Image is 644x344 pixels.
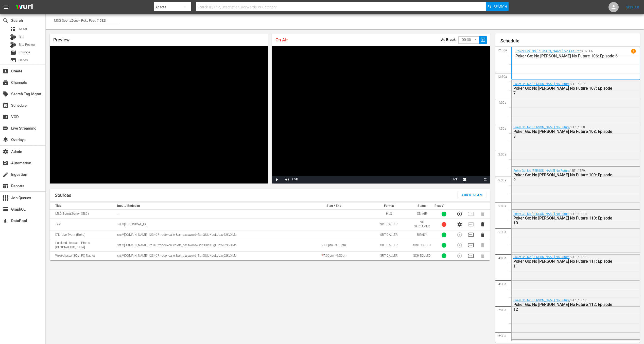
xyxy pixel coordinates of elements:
[458,191,486,199] button: Add Stream
[10,26,16,32] span: Asset
[301,251,367,260] td: 7:00pm - 9:30pm
[3,160,9,166] span: Automation
[282,176,292,183] button: Unmute
[580,49,581,53] p: /
[513,86,613,96] div: Poker Go: No [PERSON_NAME] No Future 107: Episode 7
[10,57,16,63] span: Series
[513,299,569,302] a: Poker Go: No [PERSON_NAME] No Future
[272,176,282,183] button: Play
[411,210,433,218] td: ON AIR
[513,212,613,225] div: / SE1 / EP10:
[3,183,9,189] span: Reports
[10,50,16,56] span: Episode
[513,302,613,312] div: Poker Go: No [PERSON_NAME] No Future 112: Episode 12
[411,218,433,230] td: NO STREAMER
[452,178,457,181] span: LIVE
[513,212,569,216] a: Poker Go: No [PERSON_NAME] No Future
[367,239,411,251] td: SRT CALLER
[272,46,490,183] div: Video Player
[513,82,569,86] a: Poker Go: No [PERSON_NAME] No Future
[515,49,580,53] a: Poker Go: No [PERSON_NAME] No Future
[3,91,9,97] span: Search Tag Mgmt
[513,169,569,173] a: Poker Go: No [PERSON_NAME] No Future
[367,230,411,239] td: SRT CALLER
[117,233,299,237] p: srt://[DOMAIN_NAME]:12340?mode=caller&srt_password=Bpn3SIoKugLUcxv62kVXMb
[12,1,37,13] img: ans4CAIJ8jUAAAAAAAAAAAAAAAAAAAAAAAAgQb4GAAAAAAAAAAAAAAAAAAAAAAAAJMjXAAAAAAAAAAAAAAAAAAAAAAAAgAT5G...
[19,50,30,55] span: Episode
[321,254,323,256] sup: + 6
[275,37,288,42] span: On Air
[480,222,485,227] button: Delete
[3,68,9,74] span: Create
[367,210,411,218] td: HLS
[50,251,116,260] td: Westchester SC at FC Naples
[626,5,639,9] a: Sign Out
[367,202,411,210] th: Format
[53,37,69,42] span: Preview
[513,216,613,225] div: Poker Go: No [PERSON_NAME] No Future 110: Episode 10
[50,210,116,218] td: MSG SportsZone (1582)
[457,211,462,217] button: Preview Stream
[461,192,482,198] span: Add Stream
[117,243,299,247] p: srt://[DOMAIN_NAME]:12340?mode=caller&srt_password=Bpn3SIoKugLUcxv62kVXMb
[458,35,479,45] div: 00:30
[19,42,36,47] span: Bits Review
[3,195,9,201] span: settings_input_component
[515,54,636,58] p: Poker Go: No [PERSON_NAME] No Future 106: Episode 6
[367,218,411,230] td: SRT CALLER
[3,4,9,10] span: menu
[117,254,299,258] p: srt://[DOMAIN_NAME]:12340?mode=caller&srt_password=Bpn3SIoKugLUcxv62kVXMb
[457,222,462,227] button: Configure
[513,126,613,139] div: / SE1 / EP8:
[513,259,613,269] div: Poker Go: No [PERSON_NAME] No Future 111: Episode 11
[587,49,593,53] p: EP6
[367,251,411,260] td: SRT CALLER
[411,230,433,239] td: READY
[116,210,301,218] td: ---
[3,218,9,224] span: DataPool
[480,37,486,43] span: slideshow_sharp
[433,202,455,210] th: Ready?
[513,299,613,312] div: / SE1 / EP12:
[486,2,509,11] button: Search
[513,255,569,259] a: Poker Go: No [PERSON_NAME] No Future
[513,169,613,182] div: / SE1 / EP9:
[19,58,28,63] span: Series
[460,176,470,183] button: Captions
[10,42,16,48] div: Bits Review
[50,46,268,183] div: Video Player
[3,137,9,143] span: Overlays
[480,176,490,183] button: Fullscreen
[411,239,433,251] td: SCHEDULED
[411,251,433,260] td: SCHEDULED
[3,149,9,155] span: Admin
[50,218,116,230] td: Test
[116,202,301,210] th: Input / Endpoint
[50,239,116,251] td: Portland Hearts of Pine at [GEOGRAPHIC_DATA]
[19,27,27,32] span: Asset
[633,49,634,53] p: 1
[468,242,474,248] button: Transition
[117,222,299,227] p: srt://[TECHNICAL_ID]
[513,82,613,96] div: / SE1 / EP7:
[19,34,24,39] span: Bits
[468,232,474,238] button: Transition
[513,129,613,139] div: Poker Go: No [PERSON_NAME] No Future 108: Episode 8
[500,38,640,43] h1: Schedule
[411,202,433,210] th: Status
[301,239,367,251] td: 7:00pm - 9:30pm
[50,202,116,210] th: Title
[55,193,71,198] h1: Sources
[3,114,9,120] span: VOD
[513,255,613,269] div: / SE1 / EP11:
[449,176,460,183] button: Seek to live, currently behind live
[292,176,298,183] div: LIVE
[3,125,9,131] span: Live Streaming
[3,102,9,108] span: Schedule
[10,34,16,40] div: Bits
[513,126,569,129] a: Poker Go: No [PERSON_NAME] No Future
[581,49,587,53] p: SE1 /
[50,230,116,239] td: LTN Live Event (Roku)
[301,202,367,210] th: Start / End
[468,253,474,259] button: Transition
